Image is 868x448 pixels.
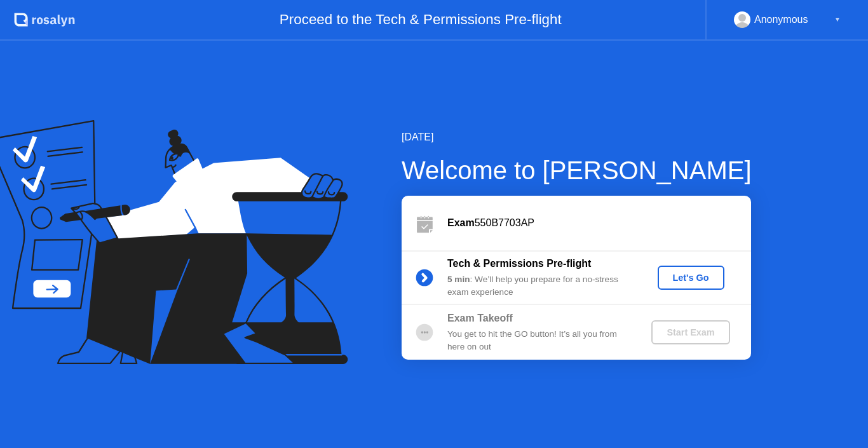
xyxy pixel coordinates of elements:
[663,273,719,283] div: Let's Go
[658,266,724,290] button: Let's Go
[447,215,751,231] div: 550B7703AP
[447,217,475,228] b: Exam
[402,151,752,189] div: Welcome to [PERSON_NAME]
[447,258,591,269] b: Tech & Permissions Pre-flight
[656,327,724,337] div: Start Exam
[447,313,513,323] b: Exam Takeoff
[754,11,808,28] div: Anonymous
[651,320,729,344] button: Start Exam
[447,273,630,299] div: : We’ll help you prepare for a no-stress exam experience
[402,130,752,145] div: [DATE]
[447,328,630,354] div: You get to hit the GO button! It’s all you from here on out
[447,275,470,284] b: 5 min
[834,11,841,28] div: ▼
